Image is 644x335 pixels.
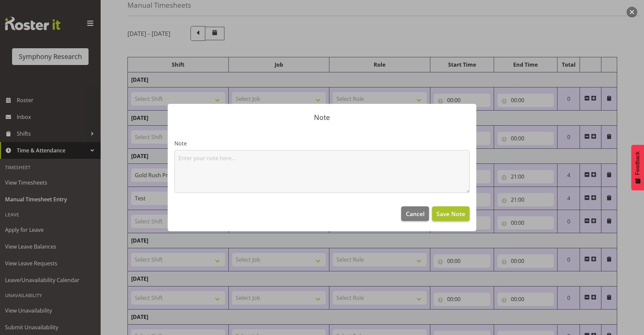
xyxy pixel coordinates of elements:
p: Note [174,114,470,121]
label: Note [174,139,470,147]
span: Cancel [406,209,425,218]
button: Feedback - Show survey [631,145,644,190]
button: Save Note [432,206,470,221]
span: Save Note [436,209,465,218]
button: Cancel [401,206,429,221]
span: Feedback [635,151,641,175]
